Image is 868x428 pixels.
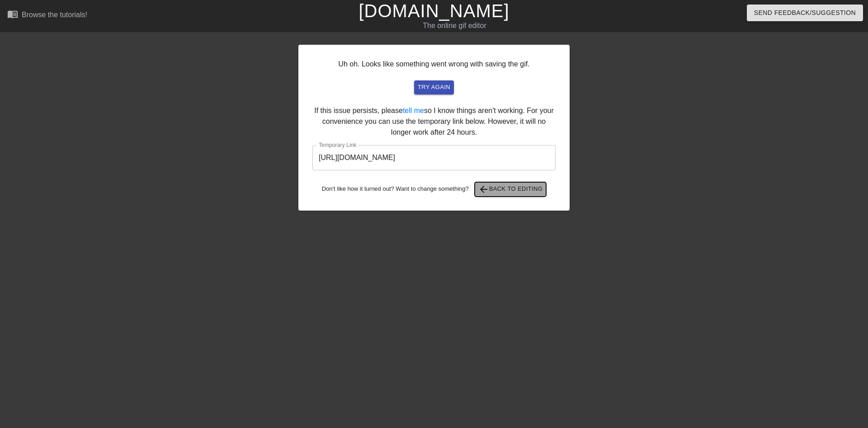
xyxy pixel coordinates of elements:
[754,7,856,19] span: Send Feedback/Suggestion
[294,20,615,31] div: The online gif editor
[478,184,543,195] span: Back to Editing
[22,11,87,19] div: Browse the tutorials!
[747,5,863,21] button: Send Feedback/Suggestion
[312,145,556,170] input: bare
[7,9,87,23] a: Browse the tutorials!
[298,45,570,211] div: Uh oh. Looks like something went wrong with saving the gif. If this issue persists, please so I k...
[418,82,450,93] span: try again
[475,182,547,197] button: Back to Editing
[478,184,489,195] span: arrow_back
[359,1,509,21] a: [DOMAIN_NAME]
[312,182,556,197] div: Don't like how it turned out? Want to change something?
[403,107,424,114] a: tell me
[7,9,18,19] span: menu_book
[414,80,454,94] button: try again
